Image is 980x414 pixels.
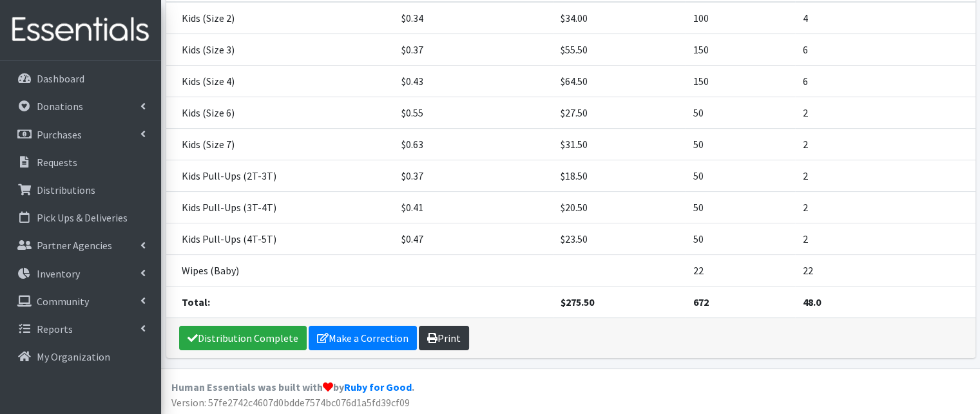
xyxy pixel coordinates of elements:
[309,326,417,350] a: Make a Correction
[5,288,156,314] a: Community
[37,295,89,308] p: Community
[171,396,410,409] span: Version: 57fe2742c4607d0bdde7574bc076d1a5fd39cf09
[166,129,394,160] td: Kids (Size 7)
[553,129,686,160] td: $31.50
[5,149,156,175] a: Requests
[344,381,412,393] a: Ruby for Good
[37,267,80,280] p: Inventory
[37,350,110,363] p: My Organization
[166,66,394,97] td: Kids (Size 4)
[394,160,553,192] td: $0.37
[166,160,394,192] td: Kids Pull-Ups (2T-3T)
[37,156,77,169] p: Requests
[795,255,975,287] td: 22
[5,93,156,119] a: Donations
[37,211,128,224] p: Pick Ups & Deliveries
[37,323,73,335] p: Reports
[5,316,156,342] a: Reports
[5,205,156,231] a: Pick Ups & Deliveries
[166,2,394,34] td: Kids (Size 2)
[394,223,553,255] td: $0.47
[37,183,95,196] p: Distributions
[37,128,82,141] p: Purchases
[37,100,83,113] p: Donations
[394,2,553,34] td: $0.34
[419,326,469,350] a: Print
[686,129,795,160] td: 50
[394,129,553,160] td: $0.63
[553,97,686,129] td: $27.50
[166,97,394,129] td: Kids (Size 6)
[686,66,795,97] td: 150
[553,66,686,97] td: $64.50
[795,192,975,223] td: 2
[37,72,84,85] p: Dashboard
[394,34,553,66] td: $0.37
[5,122,156,147] a: Purchases
[795,129,975,160] td: 2
[686,34,795,66] td: 150
[166,223,394,255] td: Kids Pull-Ups (4T-5T)
[179,326,307,350] a: Distribution Complete
[686,160,795,192] td: 50
[166,192,394,223] td: Kids Pull-Ups (3T-4T)
[795,223,975,255] td: 2
[5,261,156,287] a: Inventory
[553,192,686,223] td: $20.50
[686,2,795,34] td: 100
[171,381,414,393] strong: Human Essentials was built with by .
[795,2,975,34] td: 4
[5,232,156,258] a: Partner Agencies
[561,296,594,308] strong: $275.50
[795,34,975,66] td: 6
[166,255,394,287] td: Wipes (Baby)
[5,177,156,203] a: Distributions
[686,223,795,255] td: 50
[553,2,686,34] td: $34.00
[693,296,709,308] strong: 672
[182,296,210,308] strong: Total:
[686,255,795,287] td: 22
[795,160,975,192] td: 2
[5,8,156,52] img: HumanEssentials
[795,66,975,97] td: 6
[5,344,156,370] a: My Organization
[686,192,795,223] td: 50
[795,97,975,129] td: 2
[5,66,156,91] a: Dashboard
[394,97,553,129] td: $0.55
[803,296,821,308] strong: 48.0
[394,192,553,223] td: $0.41
[686,97,795,129] td: 50
[553,223,686,255] td: $23.50
[394,66,553,97] td: $0.43
[37,239,112,252] p: Partner Agencies
[553,34,686,66] td: $55.50
[166,34,394,66] td: Kids (Size 3)
[553,160,686,192] td: $18.50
